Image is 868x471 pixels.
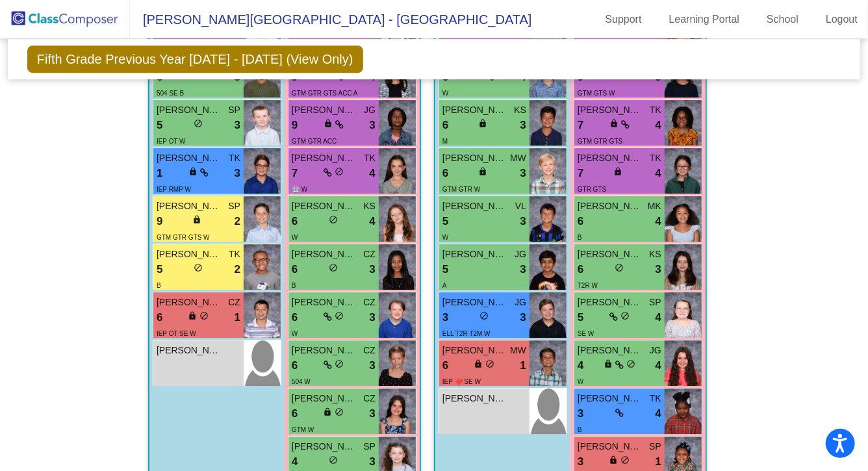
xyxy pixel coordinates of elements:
span: 4 [656,117,661,134]
span: 7 [292,165,298,182]
span: KS [514,103,526,117]
span: 1 [656,453,661,470]
span: GTM GTR W [442,186,480,193]
span: JG [650,344,661,357]
span: do_not_disturb_alt [194,119,203,128]
span: 2 [235,213,240,230]
span: [PERSON_NAME] [578,103,643,117]
span: 6 [292,261,298,278]
span: 4 [370,165,376,182]
span: 3 [520,117,526,134]
span: [PERSON_NAME] [292,248,357,261]
span: CZ [363,248,376,261]
span: do_not_disturb_alt [626,359,635,368]
span: SE W [578,330,594,337]
span: SP [228,199,240,213]
span: 3 [235,165,240,182]
span: 6 [442,165,448,182]
span: 9 [157,213,162,230]
span: [PERSON_NAME] [442,296,507,309]
span: [PERSON_NAME] [578,296,643,309]
span: 7 [578,165,583,182]
span: 6 [442,117,448,134]
span: IEP ❤️ SE W [442,378,481,385]
span: B [578,234,582,241]
span: 3 [370,405,376,422]
a: Learning Portal [659,9,750,30]
span: 6 [292,405,298,422]
span: 5 [578,309,583,326]
span: 🏥 W [292,186,307,193]
span: TK [229,248,240,261]
span: 4 [656,405,661,422]
span: 5 [157,261,162,278]
span: M [442,138,448,145]
span: TK [650,392,661,405]
span: TK [364,151,376,165]
span: lock [323,407,332,416]
span: 3 [520,309,526,326]
span: KS [363,199,376,213]
span: IEP OT SE W [157,330,196,337]
span: TK [650,103,661,117]
span: 3 [520,165,526,182]
span: 1 [157,165,162,182]
span: GTM GTR ACC [292,138,337,145]
span: GTM GTR GTS W [157,234,210,241]
span: CZ [228,296,240,309]
span: B [578,426,582,433]
span: B [292,282,296,289]
span: 6 [157,309,162,326]
span: VL [515,199,526,213]
span: lock [613,167,622,176]
span: 3 [578,453,583,470]
span: 5 [157,117,162,134]
span: [PERSON_NAME] [292,440,357,453]
span: [PERSON_NAME] [157,296,222,309]
span: [PERSON_NAME] [442,248,507,261]
span: do_not_disturb_alt [485,359,494,368]
span: do_not_disturb_alt [615,263,624,272]
span: lock [188,167,198,176]
span: 4 [656,165,661,182]
span: 5 [442,213,448,230]
span: 4 [370,213,376,230]
span: W [292,330,298,337]
span: 3 [370,117,376,134]
span: W [442,90,448,97]
span: 6 [292,309,298,326]
span: 3 [370,357,376,374]
span: JG [515,248,526,261]
span: 6 [442,357,448,374]
span: B [157,282,161,289]
span: SP [649,296,661,309]
span: [PERSON_NAME] [578,151,643,165]
span: CZ [363,344,376,357]
span: [PERSON_NAME] [578,248,643,261]
span: MW [510,344,526,357]
span: do_not_disturb_alt [335,167,344,176]
span: TK [229,151,240,165]
span: [PERSON_NAME] [PERSON_NAME] [442,392,507,405]
span: [PERSON_NAME] [442,151,507,165]
span: IEP OT W [157,138,186,145]
span: TK [650,151,661,165]
span: CZ [363,392,376,405]
span: lock [188,311,197,320]
span: [PERSON_NAME] [578,392,643,405]
span: do_not_disturb_alt [335,359,344,368]
span: 3 [370,261,376,278]
span: GTM GTS W [578,90,615,97]
span: 1 [520,357,526,374]
span: [PERSON_NAME] MAIDEN [578,344,643,357]
span: 6 [578,261,583,278]
span: JG [515,296,526,309]
span: CZ [363,296,376,309]
span: lock [478,119,487,128]
span: [PERSON_NAME] [292,344,357,357]
span: SP [228,103,240,117]
span: 2 [235,261,240,278]
a: School [756,9,809,30]
span: do_not_disturb_alt [620,311,630,320]
span: [PERSON_NAME] [292,103,357,117]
